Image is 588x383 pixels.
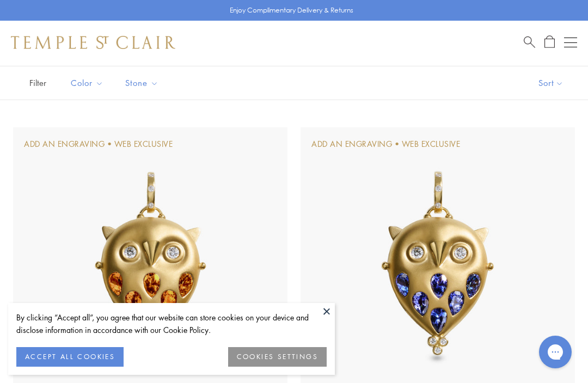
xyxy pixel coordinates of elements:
[11,36,175,49] img: Temple St. Clair
[117,71,167,95] button: Stone
[16,347,124,367] button: ACCEPT ALL COOKIES
[564,36,577,49] button: Open navigation
[230,5,353,16] p: Enjoy Complimentary Delivery & Returns
[311,138,460,150] div: Add An Engraving • Web Exclusive
[228,347,327,367] button: COOKIES SETTINGS
[534,332,577,372] iframe: Gorgias live chat messenger
[544,35,555,49] a: Open Shopping Bag
[524,35,535,49] a: Search
[120,76,167,90] span: Stone
[16,311,327,336] div: By clicking “Accept all”, you agree that our website can store cookies on your device and disclos...
[65,76,112,90] span: Color
[514,66,588,100] button: Show sort by
[24,138,173,150] div: Add An Engraving • Web Exclusive
[63,71,112,95] button: Color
